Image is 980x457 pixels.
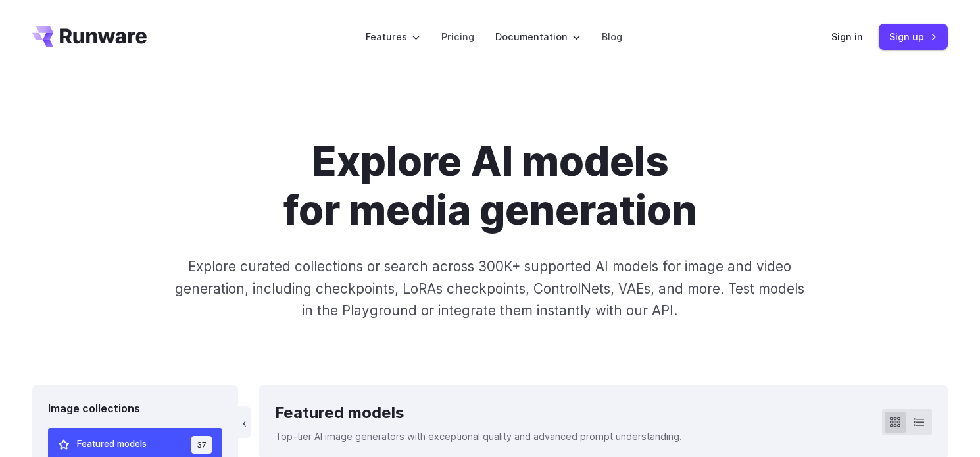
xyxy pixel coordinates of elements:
a: Sign in [831,29,863,44]
a: Blog [602,29,622,44]
a: Sign up [879,24,948,49]
label: Features [366,29,420,44]
h1: Explore AI models for media generation [124,137,856,234]
span: Featured models [77,437,147,452]
div: Image collections [48,400,222,417]
a: Go to / [32,26,147,47]
a: Pricing [441,29,474,44]
button: ‹ [238,406,251,438]
label: Documentation [495,29,581,44]
p: Explore curated collections or search across 300K+ supported AI models for image and video genera... [170,255,810,321]
div: Featured models [275,400,682,425]
p: Top-tier AI image generators with exceptional quality and advanced prompt understanding. [275,429,682,444]
span: 37 [191,436,212,454]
